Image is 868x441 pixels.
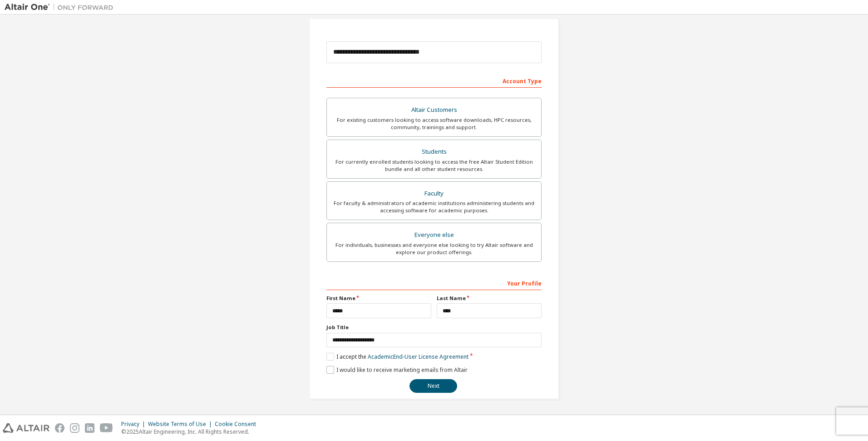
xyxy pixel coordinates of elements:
[85,423,94,433] img: linkedin.svg
[326,324,542,331] label: Job Title
[55,423,64,433] img: facebook.svg
[332,104,536,116] div: Altair Customers
[409,379,457,393] button: Next
[100,423,113,433] img: youtube.svg
[332,229,536,241] div: Everyone else
[332,187,536,200] div: Faculty
[332,158,536,173] div: For currently enrolled students looking to access the free Altair Student Edition bundle and all ...
[3,423,49,433] img: altair_logo.svg
[332,200,536,214] div: For faculty & administrators of academic institutions administering students and accessing softwa...
[148,421,215,428] div: Website Terms of Use
[121,421,148,428] div: Privacy
[437,295,542,302] label: Last Name
[121,428,261,436] p: © 2025 Altair Engineering, Inc. All Rights Reserved.
[332,145,536,158] div: Students
[332,241,536,256] div: For individuals, businesses and everyone else looking to try Altair software and explore our prod...
[326,366,468,374] label: I would like to receive marketing emails from Altair
[326,295,431,302] label: First Name
[5,3,118,12] img: Altair One
[368,353,469,361] a: Academic End-User License Agreement
[70,423,79,433] img: instagram.svg
[332,116,536,131] div: For existing customers looking to access software downloads, HPC resources, community, trainings ...
[326,276,542,290] div: Your Profile
[326,353,469,361] label: I accept the
[326,73,542,88] div: Account Type
[215,421,261,428] div: Cookie Consent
